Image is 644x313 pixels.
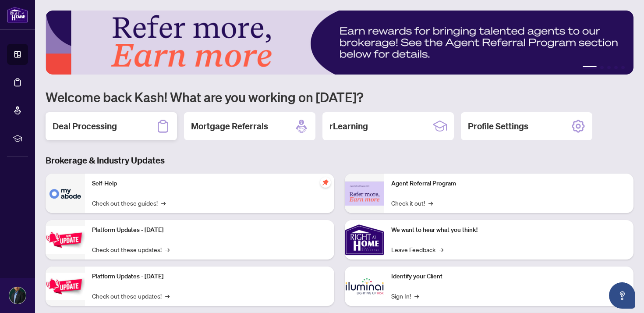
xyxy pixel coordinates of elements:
[468,120,528,132] h2: Profile Settings
[53,120,117,132] h2: Deal Processing
[165,245,170,254] span: →
[92,225,327,235] p: Platform Updates - [DATE]
[7,7,28,23] img: logo
[92,198,166,208] a: Check out these guides!→
[161,198,166,208] span: →
[46,226,85,254] img: Platform Updates - July 21, 2025
[46,11,633,75] img: Slide 0
[92,272,327,281] p: Platform Updates - [DATE]
[391,272,626,281] p: Identify your Client
[600,66,604,69] button: 2
[621,66,625,69] button: 5
[329,120,368,132] h2: rLearning
[46,89,633,105] h1: Welcome back Kash! What are you working on [DATE]?
[609,282,635,309] button: Open asap
[607,66,611,69] button: 3
[92,245,170,254] a: Check out these updates!→
[345,181,384,206] img: Agent Referral Program
[165,291,170,301] span: →
[345,220,384,260] img: We want to hear what you think!
[439,245,443,254] span: →
[191,120,268,132] h2: Mortgage Referrals
[46,273,85,300] img: Platform Updates - July 8, 2025
[92,291,170,301] a: Check out these updates!→
[46,174,85,213] img: Self-Help
[583,66,597,69] button: 1
[92,179,327,189] p: Self-Help
[391,225,626,235] p: We want to hear what you think!
[391,179,626,189] p: Agent Referral Program
[428,198,433,208] span: →
[320,177,331,188] span: pushpin
[614,66,618,69] button: 4
[46,154,633,167] h3: Brokerage & Industry Updates
[345,267,384,306] img: Identify your Client
[391,245,443,254] a: Leave Feedback→
[391,198,433,208] a: Check it out!→
[414,291,419,301] span: →
[9,287,26,304] img: Profile Icon
[391,291,419,301] a: Sign In!→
